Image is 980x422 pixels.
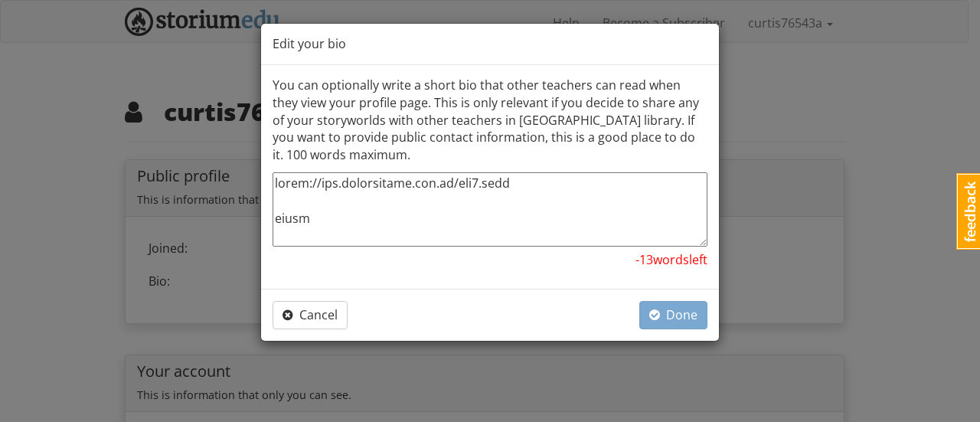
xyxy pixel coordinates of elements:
p: -13 word s left [273,251,707,269]
button: Done [639,301,707,329]
button: Cancel [273,301,348,329]
div: Edit your bio [261,24,719,65]
span: Done [649,306,697,323]
p: You can optionally write a short bio that other teachers can read when they view your profile pag... [273,77,707,164]
textarea: lorem://ips.dolorsitame.con.ad/eli7.sedd eiusm tempori：utlaboreet！ doloremagnaaliquae，adminimveni... [273,172,707,247]
span: Cancel [283,306,338,323]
